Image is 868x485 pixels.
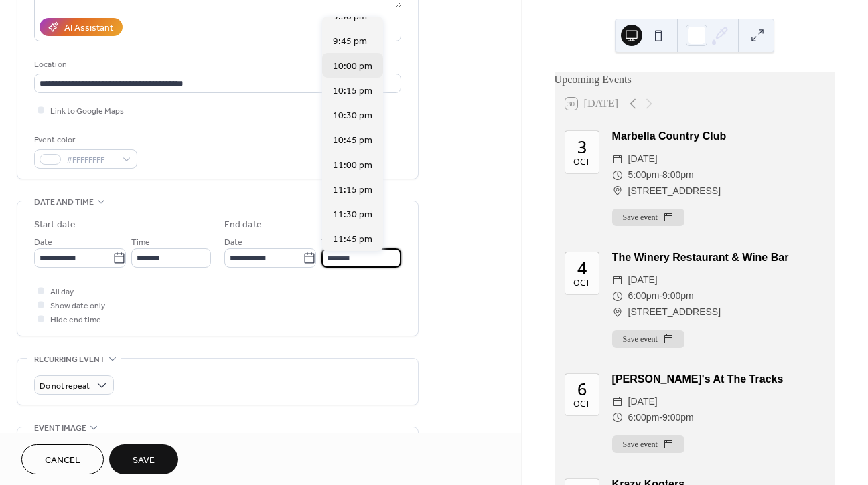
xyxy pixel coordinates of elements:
[34,235,52,250] span: Date
[662,288,694,304] span: 9:00pm
[628,288,660,304] span: 6:00pm
[333,208,372,222] span: 11:30 pm
[224,235,242,250] span: Date
[66,153,116,167] span: #FFFFFFFF
[21,444,104,474] button: Cancel
[50,313,101,327] span: Hide end time
[333,233,372,247] span: 11:45 pm
[333,109,372,123] span: 10:30 pm
[34,218,76,232] div: Start date
[659,288,662,304] span: -
[224,218,262,232] div: End date
[333,183,372,197] span: 11:15 pm
[34,421,86,435] span: Event image
[333,84,372,98] span: 10:15 pm
[34,58,399,72] div: Location
[133,454,155,468] span: Save
[612,128,824,144] div: Marbella Country Club
[628,394,658,410] span: [DATE]
[612,371,824,387] div: [PERSON_NAME]'s At The Tracks
[333,10,367,24] span: 9:30 pm
[612,330,684,348] button: Save event
[555,72,835,88] div: Upcoming Events
[612,272,623,288] div: ​
[577,138,587,155] div: 3
[628,304,721,320] span: [STREET_ADDRESS]
[662,410,694,426] span: 9:00pm
[662,167,694,183] span: 8:00pm
[612,183,623,199] div: ​
[45,454,80,468] span: Cancel
[612,435,684,453] button: Save event
[612,410,623,426] div: ​
[50,285,74,299] span: All day
[612,304,623,320] div: ​
[612,167,623,183] div: ​
[109,444,178,474] button: Save
[612,250,824,266] div: The Winery Restaurant & Wine Bar
[50,299,105,313] span: Show date only
[573,158,590,167] div: Oct
[612,394,623,410] div: ​
[577,260,587,276] div: 4
[34,195,94,209] span: Date and time
[333,134,372,148] span: 10:45 pm
[577,381,587,397] div: 6
[612,288,623,304] div: ​
[50,104,124,118] span: Link to Google Maps
[40,18,123,36] button: AI Assistant
[34,353,105,367] span: Recurring event
[573,400,590,409] div: Oct
[64,21,113,35] div: AI Assistant
[628,410,660,426] span: 6:00pm
[612,151,623,167] div: ​
[659,167,662,183] span: -
[131,235,150,250] span: Time
[34,133,135,147] div: Event color
[321,235,340,250] span: Time
[628,151,658,167] span: [DATE]
[628,183,721,199] span: [STREET_ADDRESS]
[612,209,684,226] button: Save event
[333,35,367,49] span: 9:45 pm
[333,60,372,74] span: 10:00 pm
[659,410,662,426] span: -
[628,167,660,183] span: 5:00pm
[628,272,658,288] span: [DATE]
[333,159,372,173] span: 11:00 pm
[40,379,90,394] span: Do not repeat
[573,279,590,288] div: Oct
